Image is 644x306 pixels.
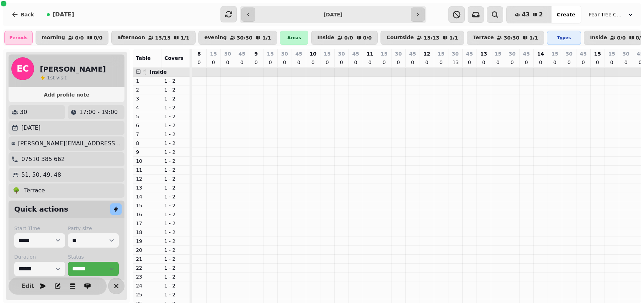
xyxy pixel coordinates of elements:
p: 4 [136,104,159,111]
p: 13 [136,184,159,191]
p: 1 - 2 [164,166,187,173]
p: 0 / 0 [363,35,372,40]
p: 1 - 2 [164,273,187,280]
p: 13 [452,59,458,66]
p: 1 - 2 [164,122,187,129]
p: 🌳 [13,186,20,195]
p: 0 [609,59,614,66]
p: 1 - 2 [164,104,187,111]
p: 20 [136,247,159,254]
p: 0 [225,59,230,66]
p: 17 [136,220,159,227]
span: Add profile note [17,92,116,97]
p: 0 [467,59,472,66]
p: 30 [224,50,231,57]
p: 30 [281,50,288,57]
p: 1 - 2 [164,282,187,289]
p: 1 / 1 [181,35,190,40]
p: 11 [136,166,159,173]
p: 30 [565,50,572,57]
button: Terrace30/301/1 [467,31,544,45]
p: Terrace [24,186,45,195]
p: 0 [566,59,572,66]
span: Create [557,12,575,17]
p: 30 [20,108,27,116]
p: 0 [239,59,245,66]
p: 24 [136,282,159,289]
p: 45 [580,50,586,57]
p: 17:00 - 19:00 [79,108,118,116]
p: 1 - 2 [164,264,187,271]
p: 45 [238,50,245,57]
p: 0 [253,59,259,66]
p: 23 [136,273,159,280]
p: Inside [590,35,607,41]
button: afternoon13/131/1 [111,31,196,45]
p: 15 [494,50,501,57]
p: 30 / 30 [504,35,519,40]
label: Party size [68,225,119,232]
span: Edit [23,283,32,289]
p: 15 [437,50,444,57]
p: 1 - 2 [164,86,187,93]
p: 7 [136,131,159,138]
p: 9 [136,149,159,156]
p: 0 [595,59,600,66]
p: 1 - 2 [164,95,187,102]
p: 14 [136,193,159,200]
p: 0 [424,59,430,66]
p: 13 [480,50,487,57]
span: EC [17,64,29,73]
p: 1 / 1 [262,35,271,40]
p: 1 - 2 [164,255,187,263]
button: Back [6,6,40,23]
p: 0 [395,59,401,66]
button: Courtside13/131/1 [380,31,464,45]
p: 45 [637,50,643,57]
p: 0 [381,59,387,66]
button: [DATE] [41,6,80,23]
p: 0 / 0 [75,35,84,40]
p: 0 [623,59,629,66]
span: 43 [522,12,529,17]
span: st [50,75,56,81]
p: 15 [551,50,558,57]
p: 0 [367,59,373,66]
p: 0 [481,59,486,66]
button: Inside0/00/0 [311,31,378,45]
p: 51, 50, 49, 48 [21,171,61,179]
p: 10 [309,50,316,57]
p: 0 [211,59,216,66]
button: evening30/301/1 [198,31,277,45]
p: 18 [136,229,159,236]
p: 0 [310,59,316,66]
p: 13 / 13 [155,35,171,40]
span: Back [21,12,34,17]
p: 1 - 2 [164,149,187,156]
p: 1 - 2 [164,157,187,165]
div: Types [547,31,581,45]
p: 1 [136,77,159,84]
p: 45 [409,50,416,57]
p: 1 / 1 [449,35,458,40]
p: 5 [136,113,159,120]
p: 0 [509,59,515,66]
p: 1 - 2 [164,140,187,147]
p: 0 / 0 [617,35,626,40]
p: Terrace [473,35,494,41]
p: 19 [136,238,159,245]
p: 22 [136,264,159,271]
p: 1 - 2 [164,193,187,200]
p: 30 [509,50,515,57]
p: 12 [423,50,430,57]
span: 2 [539,12,543,17]
p: 1 - 2 [164,291,187,298]
p: 45 [523,50,529,57]
button: Pear Tree Cafe ([GEOGRAPHIC_DATA]) [584,8,638,21]
p: afternoon [117,35,145,41]
p: 1 - 2 [164,184,187,191]
p: 0 [637,59,643,66]
label: Start Time [14,225,65,232]
p: 1 / 1 [529,35,538,40]
p: 11 [366,50,373,57]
